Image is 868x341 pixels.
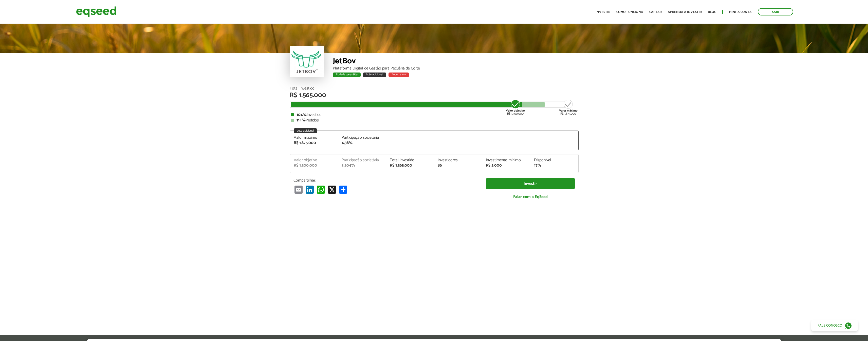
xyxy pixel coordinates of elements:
strong: Valor objetivo [506,108,525,113]
div: R$ 1.500.000 [506,99,525,115]
p: Compartilhar: [293,178,478,183]
div: 3,504% [342,164,382,168]
a: LinkedIn [305,185,315,194]
div: Participação societária [342,136,382,140]
strong: 104% [297,111,307,118]
a: Minha conta [729,10,752,14]
div: R$ 5.000 [486,164,526,168]
div: Disponível [534,158,575,162]
div: Lote adicional [294,128,317,133]
a: WhatsApp [316,185,326,194]
div: Investidores [438,158,478,162]
div: R$ 1.875.000 [294,141,334,145]
a: Investir [486,178,575,189]
a: X [327,185,337,194]
div: Total Investido [290,86,579,91]
div: R$ 1.565.000 [290,92,579,99]
a: Blog [708,10,716,14]
div: Total investido [390,158,430,162]
div: Lote adicional [363,73,386,77]
strong: Valor máximo [559,108,578,113]
a: Share [338,185,348,194]
div: Valor objetivo [294,158,334,162]
div: R$ 1.565.000 [390,164,430,168]
div: Encerra em [389,73,409,77]
div: Pedidos [291,118,577,122]
div: R$ 1.500.000 [294,164,334,168]
div: 86 [438,164,478,168]
div: Valor máximo [294,136,334,140]
a: Como funciona [616,10,643,14]
img: EqSeed [76,5,117,19]
div: Plataforma Digital de Gestão para Pecuária de Corte [333,66,579,70]
div: 4,38% [342,141,382,145]
div: Investido [291,113,577,117]
div: 17% [534,164,575,168]
a: Aprenda a investir [668,10,702,14]
div: Investimento mínimo [486,158,526,162]
a: Falar com a EqSeed [486,192,575,202]
a: Captar [649,10,662,14]
a: Fale conosco [811,320,858,331]
div: Participação societária [342,158,382,162]
a: Email [293,185,304,194]
div: JetBov [333,57,579,66]
div: Rodada garantida [333,73,361,77]
strong: 114% [297,117,306,124]
a: Sair [758,8,793,15]
div: R$ 1.875.000 [559,99,578,115]
a: Investir [596,10,610,14]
